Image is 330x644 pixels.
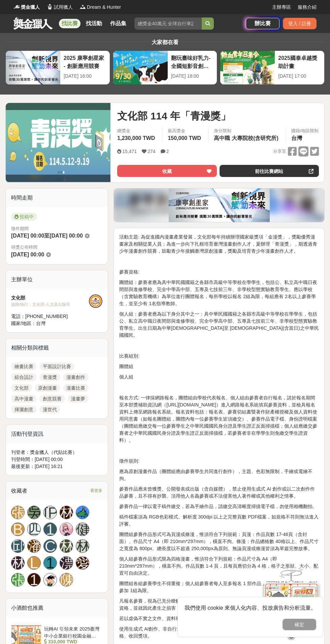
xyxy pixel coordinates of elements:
p: 個人組：參賽者應為以下身分其中之一：具中華民國國籍之各縣市高級中等學校在學學生，包括公、私立高中職日夜間部與進修學校、完全中學高中部、五專及七技前三年、非學校型態實驗教育學生。出生日期為中華[D... [119,311,319,339]
p: 團體組參賽作品形式可為頁漫或條漫，惟須符合下列規範：頁漫：作品頁數 17-46頁（含封面）、作品尺寸 A4（即 210mm*297mm），橫直不拘。條漫：作品總格數 40格以上、作品尺寸之寬度為... [119,531,319,552]
div: 刊登時間： [DATE] 00:00 [11,456,102,463]
a: 青漫獎 [39,373,60,381]
div: [DATE] 16:00 [64,73,106,80]
a: 1 [43,523,57,536]
div: [DATE] 17:00 [278,73,321,80]
span: 台灣 [291,135,302,141]
a: Logo獎金獵人 [13,4,40,11]
span: [DATE] 00:00 [11,252,44,257]
a: 張 [11,573,25,586]
button: 收藏 [117,165,217,177]
a: 找比賽 [59,19,80,28]
div: 翻玩臺味好乳力-全國短影音創意大募集 [171,54,214,69]
a: 繪畫比賽 [11,362,37,370]
a: Avatar [76,506,89,519]
div: [DATE] 18:00 [171,73,214,80]
div: 林 [60,539,73,553]
a: 主辦專區 [272,4,291,11]
img: Logo [46,3,53,10]
a: 健 [76,523,89,536]
a: 漫畫創作 [63,373,89,381]
a: C [43,539,57,553]
a: 高中漫畫 [11,395,37,403]
a: 創意競賽 [39,395,65,403]
div: 潘 [27,539,41,553]
img: Logo [79,3,86,10]
p: 稿件檔案須為 RGB色彩模式、解析度 300dpi 以上之完整頁數 PDF檔案，如規格不符則無法進入評審。 [119,513,319,528]
div: 時間走期 [6,188,108,207]
a: 四 [27,523,41,536]
a: 漂 [60,556,73,570]
span: 高中職 [214,135,230,141]
a: 原創漫畫 [35,384,60,392]
div: [PERSON_NAME] [43,506,57,519]
div: 文化部 [11,294,89,301]
a: 邱 [11,539,25,553]
a: Avatar [60,523,73,536]
a: 前往比賽網站 [220,165,319,177]
a: 作品集 [107,19,129,28]
div: 最後更新： [DATE] 16:21 [11,463,102,470]
a: 陳 [60,573,73,586]
div: 相關分類與標籤 [6,338,108,357]
a: 翻玩臺味好乳力-全國短影音創意大募集[DATE] 18:00 [113,50,218,85]
a: 林 [76,539,89,553]
div: 主辦單位 [6,270,108,289]
div: 2025國泰卓越獎助計畫 [278,54,321,69]
input: 總獎金40萬元 全球自行車設計比賽 [134,17,202,30]
p: 報名方式: 一律採網路報名，團體組由學校代表報名、個人組由參賽者自行報名，請於報名期間至本部獎補助資訊網（[URL][DOMAIN_NAME]）進入網路報名系統填寫參賽資料，並檢具報名資料上傳至... [119,394,319,444]
a: 辦比賽 [246,18,279,29]
a: B [11,523,25,536]
span: 274 [147,149,155,154]
div: 2025 康寧創星家 - 創新應用競賽 [64,54,106,69]
p: 個人組 [119,373,319,381]
p: 參賽作品應未曾獲獎、公開發表或出版（含自媒體），禁止使用生成式 AI 創作或以二次創作作品參賽，且不得有抄襲、頂用他人名義參賽或不法侵害他人著作權或其他權利之情事。 [119,486,319,500]
p: 若以虛偽不實之文件、資料報名參賽，經查證屬實者，本部皆有權取消參賽資格、收回獎項。 [119,615,319,622]
span: 台灣 [36,321,45,326]
span: Dream & Hunter [87,4,121,11]
div: 活動刊登資訊 [6,425,108,443]
p: 使用生成式 AI創作、非自行創作或冒用他人作品參賽，經查證屬實者，本部皆有權取消參賽資格、收回獎項。 [119,625,319,640]
span: 至 [44,233,49,239]
div: 1 [43,556,57,570]
a: 漫畫夢 [68,395,89,403]
a: 吳 [27,506,41,519]
span: 大家都在看 [150,39,180,45]
span: 國家/地區： [11,321,36,326]
a: 漫畫比賽 [63,384,89,392]
span: 2 [166,149,169,154]
span: 我們使用 cookie 來個人化內容、投放廣告和分析流量。 [185,605,316,611]
span: 獎金獵人 [21,4,40,11]
a: 愛 [76,556,89,570]
a: LogoDream & Hunter [79,4,121,11]
div: 玩轉AI 引領未來 2025臺灣中小企業銀行校園金融科技創意挑戰賽 [44,625,100,638]
a: 林 [60,506,73,519]
a: 張 [11,506,25,519]
span: [DATE] 00:00 [49,233,82,239]
p: 比賽組別: [119,353,319,360]
span: 得獎公布時間 [11,244,102,251]
p: 應為原創漫畫作品（團體組應由參賽學生共同進行創作），主題、色彩無限制，手繪或電繪不拘。 [119,468,319,482]
a: L [27,556,41,570]
div: 登入 / 註冊 [283,18,317,29]
a: 2025國泰卓越獎助計畫[DATE] 17:00 [220,50,325,85]
span: 看更多 [90,487,102,494]
a: 綜合設計 [11,373,37,381]
p: 個人組參賽作品形式限為四格漫畫，惟須符合下列規範：作品尺寸為 A4（即 210mm*297mm），橫直不拘。作品頁數 1-4 頁，且每頁應切分為 4 格，格子之形狀、大小、配置可自由決定。 [119,556,319,577]
p: 團體組：參賽者應為具中華民國國籍之各縣市高級中等學校在學學生，包括公、私立高中職日夜間部與進修學校、完全中學高中部、五專及七技前三年、非學校型態實驗教育學生。應以學校（含實驗教育機構）為單位進行... [119,279,319,307]
img: Avatar [44,573,57,586]
div: 刊登者： 獎金獵人（代貼比賽） [11,449,102,456]
span: 收藏者 [11,488,27,494]
a: 林 [11,556,25,570]
span: 150,000 TWD [168,135,201,141]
